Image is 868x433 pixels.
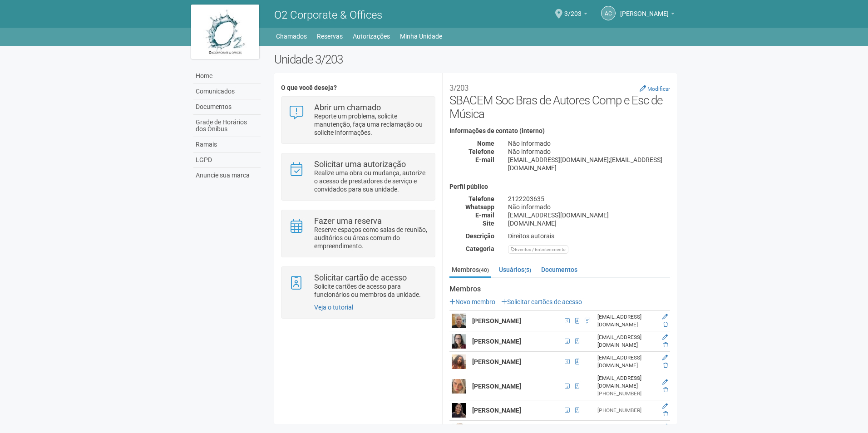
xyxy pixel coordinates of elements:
[193,69,261,84] a: Home
[564,11,587,19] a: 3/203
[472,358,521,365] strong: [PERSON_NAME]
[452,403,466,418] img: user.png
[597,334,656,349] div: [EMAIL_ADDRESS][DOMAIN_NAME]
[452,379,466,394] img: user.png
[647,86,670,92] small: Modificar
[620,1,669,17] span: Amanda Cristina Sampaio Almeida
[288,103,428,137] a: Abrir um chamado Reporte um problema, solicite manutenção, faça uma reclamação ou solicite inform...
[662,403,668,409] a: Editar membro
[469,195,494,202] strong: Telefone
[193,168,261,183] a: Anuncie sua marca
[501,211,677,219] div: [EMAIL_ADDRESS][DOMAIN_NAME]
[601,6,616,20] a: AC
[501,195,677,203] div: 2122203635
[572,316,582,326] span: Cartão de acesso ativo
[562,381,572,391] span: CPF 120.109.547-69
[662,314,668,320] a: Editar membro
[314,159,406,169] strong: Solicitar uma autorização
[662,354,668,361] a: Editar membro
[465,203,494,211] strong: Whatsapp
[597,374,656,390] div: [EMAIL_ADDRESS][DOMAIN_NAME]
[449,263,491,278] a: Membros(40)
[663,321,668,328] a: Excluir membro
[483,220,494,227] strong: Site
[452,354,466,369] img: user.png
[193,84,261,99] a: Comunicados
[317,30,343,43] a: Reservas
[597,313,656,329] div: [EMAIL_ADDRESS][DOMAIN_NAME]
[663,342,668,348] a: Excluir membro
[353,30,390,43] a: Autorizações
[501,232,677,240] div: Direitos autorais
[193,115,261,137] a: Grade de Horários dos Ônibus
[640,85,670,92] a: Modificar
[469,148,494,155] strong: Telefone
[508,245,568,254] div: Eventos / Entretenimento
[501,156,677,172] div: [EMAIL_ADDRESS][DOMAIN_NAME];[EMAIL_ADDRESS][DOMAIN_NAME]
[466,232,494,240] strong: Descrição
[501,139,677,148] div: Não informado
[662,334,668,340] a: Editar membro
[281,84,435,91] h4: O que você deseja?
[501,298,582,305] a: Solicitar cartões de acesso
[472,383,521,390] strong: [PERSON_NAME]
[562,336,572,346] span: CPF 058.569.197-50
[193,153,261,168] a: LGPD
[475,156,494,163] strong: E-mail
[314,282,428,299] p: Solicite cartões de acesso para funcionários ou membros da unidade.
[400,30,442,43] a: Minha Unidade
[314,169,428,193] p: Realize uma obra ou mudança, autorize o acesso de prestadores de serviço e convidados para sua un...
[475,212,494,219] strong: E-mail
[562,316,572,326] span: CPF 878.378.977-49
[288,274,428,299] a: Solicitar cartão de acesso Solicite cartões de acesso para funcionários ou membros da unidade.
[562,405,572,415] span: CPF 083.889.027-09
[449,80,670,121] h2: SBACEM Soc Bras de Autores Comp e Esc de Música
[193,99,261,115] a: Documentos
[314,216,382,226] strong: Fazer uma reserva
[597,407,656,414] div: [PHONE_NUMBER]
[449,84,469,93] small: 3/203
[572,357,582,367] span: Cartão de acesso ativo
[524,267,531,273] small: (5)
[314,304,353,311] a: Veja o tutorial
[449,183,670,190] h4: Perfil público
[663,411,668,417] a: Excluir membro
[276,30,307,43] a: Chamados
[472,317,521,325] strong: [PERSON_NAME]
[501,219,677,227] div: [DOMAIN_NAME]
[314,226,428,250] p: Reserve espaços como salas de reunião, auditórios ou áreas comum do empreendimento.
[497,263,533,276] a: Usuários(5)
[314,112,428,137] p: Reporte um problema, solicite manutenção, faça uma reclamação ou solicite informações.
[472,407,521,414] strong: [PERSON_NAME]
[572,381,582,391] span: Cartão de acesso ativo
[288,160,428,193] a: Solicitar uma autorização Realize uma obra ou mudança, autorize o acesso de prestadores de serviç...
[191,5,259,59] img: logo.jpg
[501,203,677,211] div: Não informado
[479,267,489,273] small: (40)
[288,217,428,250] a: Fazer uma reserva Reserve espaços como salas de reunião, auditórios ou áreas comum do empreendime...
[663,362,668,369] a: Excluir membro
[274,9,382,21] span: O2 Corporate & Offices
[597,354,656,369] div: [EMAIL_ADDRESS][DOMAIN_NAME]
[501,148,677,156] div: Não informado
[472,338,521,345] strong: [PERSON_NAME]
[193,137,261,153] a: Ramais
[314,103,381,112] strong: Abrir um chamado
[662,379,668,385] a: Editar membro
[314,273,407,282] strong: Solicitar cartão de acesso
[539,263,580,276] a: Documentos
[662,423,668,430] a: Editar membro
[477,140,494,147] strong: Nome
[274,53,677,66] h2: Unidade 3/203
[562,357,572,367] span: CPF 018.575.007-92
[449,128,670,134] h4: Informações de contato (interno)
[449,285,670,293] strong: Membros
[663,387,668,393] a: Excluir membro
[597,390,656,398] div: [PHONE_NUMBER]
[620,11,675,19] a: [PERSON_NAME]
[466,245,494,252] strong: Categoria
[564,1,582,17] span: 3/203
[572,405,582,415] span: Cartão de acesso ativo
[449,298,495,305] a: Novo membro
[572,336,582,346] span: Cartão de acesso ativo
